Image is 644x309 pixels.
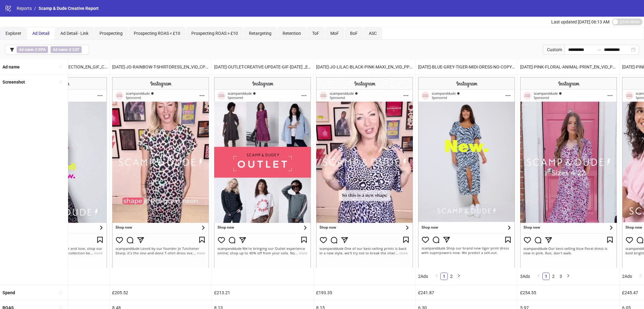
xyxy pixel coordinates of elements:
[316,77,413,267] img: Screenshot 120231653578590005
[550,273,557,280] a: 2
[314,285,415,300] div: £193.35
[433,273,440,280] button: left
[58,80,63,84] span: sort-ascending
[2,64,20,69] b: Ad name
[543,45,565,55] div: Custom
[448,273,455,280] li: 2
[455,273,463,280] button: right
[448,273,455,280] a: 2
[53,47,67,52] b: Ad name
[19,47,34,52] b: Ad name
[565,273,572,280] button: right
[32,31,49,36] span: Ad Detail
[520,77,617,267] img: Screenshot 120229698825300005
[2,290,15,295] b: Spend
[639,274,642,278] span: left
[535,273,542,280] li: Previous Page
[520,274,530,279] span: 3 Ads
[51,46,82,53] span: ∌
[5,45,89,55] button: Ad name ∌ DPAAd name ∌ CAT
[369,31,377,36] span: ASC
[212,285,313,300] div: £213.21
[557,273,565,280] li: 3
[551,19,609,24] span: Last updated [DATE] 06:13 AM
[535,273,542,280] button: left
[416,285,517,300] div: £241.87
[597,47,601,52] span: swap-right
[597,47,601,52] span: to
[550,273,557,280] li: 2
[518,285,619,300] div: £254.55
[543,273,549,280] a: 1
[17,46,48,53] span: ∌
[557,273,564,280] a: 3
[72,47,79,52] b: CAT
[212,60,313,74] div: [DATE]-OUTLET-CREATIVE-UPDATE-GIF-[DATE] _EN_VID_CP_30072025_F_CC_SC1_USP3_OUTLET-UPDATE
[441,273,447,280] a: 1
[100,31,123,36] span: Prospecting
[34,5,36,12] li: /
[418,77,515,267] img: Screenshot 120232179281890005
[330,31,339,36] span: MoF
[249,31,271,36] span: Retargeting
[134,31,180,36] span: Prospecting ROAS < £10
[6,31,21,36] span: Explorer
[350,31,358,36] span: BoF
[565,273,572,280] li: Next Page
[440,273,448,280] li: 1
[214,77,311,267] img: Screenshot 120231653578600005
[433,273,440,280] li: Previous Page
[112,77,209,267] img: Screenshot 120232216711980005
[39,47,46,52] b: DPA
[15,5,33,12] a: Reports
[418,274,428,279] span: 2 Ads
[39,6,99,11] span: Scamp & Dude Creative Report
[566,274,570,278] span: right
[58,290,63,295] span: sort-ascending
[110,60,211,74] div: [DATE]-JO-RAINBOW-T-SHIRT-DRESS_EN_VID_CP_30072025_F_CC_SC12_USP11_JO-FOUNDER
[283,31,301,36] span: Retention
[2,80,25,84] b: Screenshot
[518,60,619,74] div: [DATE]-PINK-FLORAL-ANIMAL-PRINT_EN_VID_PP_03072025_F_CC_SC12_USP11_DRESSES
[416,60,517,74] div: [DATE]-BLUE-GREY-TIGER-MIDI-DRESS-NO-COPY-STATIC_EN_IMG_PP_08082025_F_CC_SC1_USP11_NEW-IN
[542,273,550,280] li: 1
[312,31,319,36] span: ToF
[435,274,438,278] span: left
[622,274,632,279] span: 2 Ads
[314,60,415,74] div: [DATE]-JO-LILAC-BLACK-PINK-MAXI_EN_VID_PP_30072025_F_CC_SC12_USP11_JO-FOUNDER
[191,31,238,36] span: Prospecting ROAS > £10
[58,65,63,69] span: sort-ascending
[457,274,461,278] span: right
[60,31,88,36] span: Ad Detail - Link
[110,285,211,300] div: £205.52
[537,274,540,278] span: left
[455,273,463,280] li: Next Page
[10,47,14,52] span: filter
